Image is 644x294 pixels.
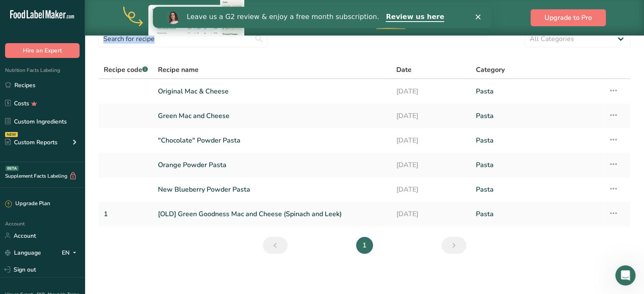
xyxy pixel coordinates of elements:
[158,107,386,125] a: Green Mac and Cheese
[158,82,386,100] a: Original Mac & Cheese
[263,237,287,254] a: Previous page
[5,43,80,58] button: Hire an Expert
[476,156,598,174] a: Pasta
[396,65,412,75] span: Date
[323,8,331,13] div: Close
[104,205,148,223] a: 1
[153,7,492,28] iframe: Intercom live chat banner
[396,181,466,198] a: [DATE]
[476,65,505,75] span: Category
[98,30,268,47] input: Search for recipe
[158,156,386,174] a: Orange Powder Pasta
[6,166,19,171] div: BETA
[396,107,466,125] a: [DATE]
[531,9,606,26] button: Upgrade to Pro
[396,132,466,149] a: [DATE]
[476,107,598,125] a: Pasta
[476,205,598,223] a: Pasta
[476,132,598,149] a: Pasta
[615,265,636,286] iframe: Intercom live chat
[327,0,454,36] div: Upgrade to Pro
[476,181,598,198] a: Pasta
[396,156,466,174] a: [DATE]
[158,132,386,149] a: "Chocolate" Powder Pasta
[158,181,386,198] a: New Blueberry Powder Pasta
[62,247,80,258] div: EN
[158,205,386,223] a: [OLD] Green Goodness Mac and Cheese (Spinach and Leek)
[104,65,148,74] span: Recipe code
[396,205,466,223] a: [DATE]
[396,82,466,100] a: [DATE]
[5,138,58,147] div: Custom Reports
[5,200,50,208] div: Upgrade Plan
[442,237,466,254] a: Next page
[476,82,598,100] a: Pasta
[158,65,199,75] span: Recipe name
[5,132,18,137] div: NEW
[544,13,592,23] span: Upgrade to Pro
[5,245,41,260] a: Language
